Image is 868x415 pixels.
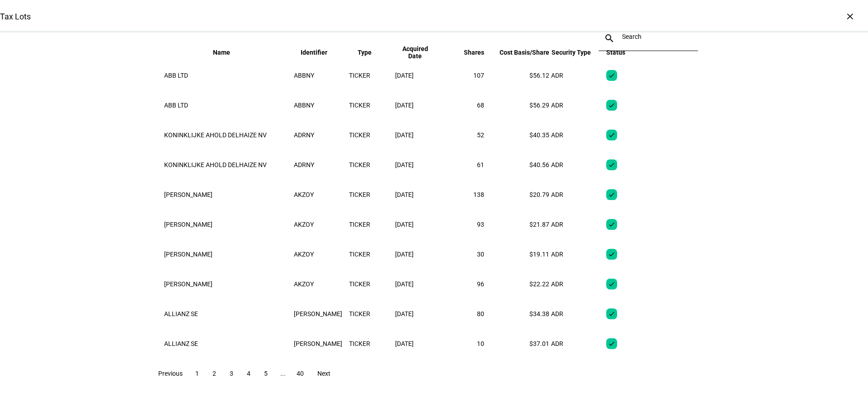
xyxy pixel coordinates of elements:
[395,45,448,60] span: Acquired Date
[843,9,857,23] div: ×
[258,364,274,382] button: 5
[551,251,604,258] div: ADR
[486,161,549,168] div: $40.56
[164,221,292,228] div: [PERSON_NAME]
[551,310,604,317] div: ADR
[395,310,414,317] span: [DATE]
[477,310,484,317] span: 80
[477,251,484,258] span: 30
[230,370,233,377] span: 3
[358,49,385,56] span: Type
[551,131,604,139] div: ADR
[608,280,615,288] mat-icon: check
[164,161,292,168] div: KONINKLIJKE AHOLD DELHAIZE NV
[395,221,414,228] span: [DATE]
[486,251,549,258] div: $19.11
[477,280,484,288] span: 96
[164,191,292,198] div: [PERSON_NAME]
[349,191,393,198] div: TICKER
[297,370,304,377] span: 40
[486,310,549,317] div: $34.38
[294,72,347,79] div: ABBNY
[486,280,549,288] div: $22.22
[551,102,604,109] div: ADR
[608,72,615,79] mat-icon: check
[349,340,393,347] div: TICKER
[551,72,604,79] div: ADR
[486,340,549,347] div: $37.01
[164,102,292,109] div: ABB LTD
[164,340,292,347] div: ALLIANZ SE
[294,221,347,228] div: AKZOY
[486,191,549,198] div: $20.79
[608,102,615,109] mat-icon: check
[486,49,549,56] span: Cost Basis/Share
[264,370,268,377] span: 5
[395,280,414,288] span: [DATE]
[349,161,393,168] div: TICKER
[275,364,291,382] button: ...
[608,191,615,198] mat-icon: check
[292,364,308,382] button: 40
[608,340,615,347] mat-icon: check
[395,340,414,347] span: [DATE]
[477,161,484,168] span: 61
[486,72,549,79] div: $56.12
[551,221,604,228] div: ADR
[477,340,484,347] span: 10
[395,251,414,258] span: [DATE]
[395,131,414,139] span: [DATE]
[294,102,347,109] div: ABBNY
[608,251,615,258] mat-icon: check
[294,280,347,288] div: AKZOY
[551,191,604,198] div: ADR
[349,310,393,317] div: TICKER
[395,161,414,168] span: [DATE]
[608,221,615,228] mat-icon: check
[486,102,549,109] div: $56.29
[164,72,292,79] div: ABB LTD
[395,191,414,198] span: [DATE]
[317,370,330,377] span: Next
[206,364,222,382] button: 2
[294,251,347,258] div: AKZOY
[349,72,393,79] div: TICKER
[473,72,484,79] span: 107
[247,370,250,377] span: 4
[164,251,292,258] div: [PERSON_NAME]
[294,191,347,198] div: AKZOY
[349,221,393,228] div: TICKER
[551,280,604,288] div: ADR
[477,102,484,109] span: 68
[164,131,292,139] div: KONINKLIJKE AHOLD DELHAIZE NV
[608,131,615,139] mat-icon: check
[349,280,393,288] div: TICKER
[280,370,286,377] span: ...
[294,131,347,139] div: ADRNY
[477,131,484,139] span: 52
[473,191,484,198] span: 138
[450,49,484,56] span: Shares
[551,340,604,347] div: ADR
[608,310,615,317] mat-icon: check
[294,310,347,317] div: [PERSON_NAME]
[223,364,240,382] button: 3
[551,161,604,168] div: ADR
[486,131,549,139] div: $40.35
[241,364,257,382] button: 4
[213,49,244,56] span: Name
[164,280,292,288] div: [PERSON_NAME]
[622,33,675,40] input: Search
[349,131,393,139] div: TICKER
[599,33,620,44] mat-icon: search
[294,340,347,347] div: [PERSON_NAME]
[349,102,393,109] div: TICKER
[301,49,341,56] span: Identifier
[212,370,216,377] span: 2
[486,221,549,228] div: $21.87
[395,72,414,79] span: [DATE]
[477,221,484,228] span: 93
[395,102,414,109] span: [DATE]
[164,310,292,317] div: ALLIANZ SE
[552,49,604,56] span: Security Type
